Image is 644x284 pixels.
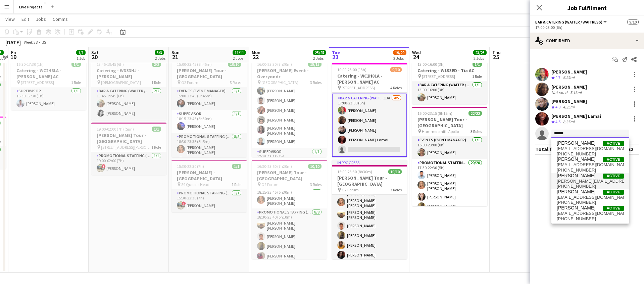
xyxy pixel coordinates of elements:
[557,146,624,151] span: nathanielafolabi1034@gmail.com
[422,74,455,79] span: [STREET_ADDRESS]
[603,206,624,211] span: Active
[10,53,16,61] span: 19
[181,182,209,187] span: 89 Queens Head
[473,50,487,55] span: 23/23
[332,174,407,271] app-card-role: Promotional Staffing (Exhibition Host)8/818:30-23:30 (5h)Oluwadarasimi [PERSON_NAME][PERSON_NAME]...
[562,75,576,81] div: 6.29mi
[71,80,81,85] span: 1 Role
[390,187,402,192] span: 3 Roles
[557,189,595,195] span: Nathan Pearman
[257,62,292,67] span: 16:00-23:30 (7h30m)
[412,49,421,55] span: Wed
[91,87,166,120] app-card-role: Bar & Catering (Waiter / waitress)2/213:45-19:45 (6h)[PERSON_NAME][PERSON_NAME]
[332,49,340,55] span: Tue
[171,133,247,228] app-card-role: Promotional Staffing (Exhibition Host)8/818:30-23:35 (5h5m)[PERSON_NAME] [PERSON_NAME]
[171,87,247,110] app-card-role: Events (Event Manager)1/115:00-23:45 (8h45m)[PERSON_NAME]
[91,58,166,120] app-job-card: 13:45-19:45 (6h)2/2Catering - WD33HJ - [PERSON_NAME] [DEMOGRAPHIC_DATA]1 RoleBar & Catering (Wait...
[14,0,48,13] button: Live Projects
[252,67,327,80] h3: [PERSON_NAME] Event - Overyondr
[535,19,608,25] button: Bar & Catering (Waiter / waitress)
[151,80,161,85] span: 1 Role
[551,90,569,95] div: Not rated
[182,201,186,205] span: !
[557,211,624,216] span: nathanp1smith@hotmail.com
[252,160,327,259] app-job-card: 16:30-23:50 (7h20m)10/10[PERSON_NAME] Tour - [GEOGRAPHIC_DATA] O2 Forum3 RolesEvents (Event Manag...
[91,67,166,80] h3: Catering - WD33HJ - [PERSON_NAME]
[313,50,326,55] span: 25/25
[491,53,501,61] span: 25
[412,81,487,104] app-card-role: Bar & Catering (Waiter / waitress)1/113:00-16:00 (3h)[PERSON_NAME]
[91,49,99,55] span: Sat
[171,58,247,157] app-job-card: 15:00-23:45 (8h45m)10/10[PERSON_NAME] Tour - [GEOGRAPHIC_DATA] O2 Forum3 RolesEvents (Event Manag...
[310,80,321,85] span: 3 Roles
[337,67,366,72] span: 10:00-23:00 (13h)
[11,58,86,110] app-job-card: 16:30-17:30 (1h)1/1Catering - WC2H8LA - [PERSON_NAME] AC [STREET_ADDRESS]1 RoleSupervisor1/116:30...
[551,113,601,119] div: [PERSON_NAME] Lamai
[11,49,16,55] span: Fri
[232,182,241,187] span: 1 Role
[171,110,247,133] app-card-role: Supervisor1/118:15-23:45 (5h30m)[PERSON_NAME]
[551,98,587,104] div: [PERSON_NAME]
[332,73,407,85] h3: Catering - WC2H8LA - [PERSON_NAME] AC
[5,16,15,22] span: View
[171,189,247,212] app-card-role: Promotional Staffing (Exhibition Host)1/115:30-22:30 (7h)![PERSON_NAME]
[332,58,407,157] app-job-card: In progress10:00-23:00 (13h)9/10Catering - WC2H8LA - [PERSON_NAME] AC [STREET_ADDRESS]4 Roles[PER...
[393,56,406,61] div: 2 Jobs
[337,169,372,174] span: 15:00-23:30 (8h30m)
[557,162,624,168] span: natmatsmith@hotmail.com
[557,179,624,184] span: nathan.mulongoy@yahoo.com
[557,184,624,189] span: +447918836932
[569,90,583,95] div: 5.13mi
[251,53,260,61] span: 22
[252,58,327,157] div: 16:00-23:30 (7h30m)15/15[PERSON_NAME] Event - Overyondr [GEOGRAPHIC_DATA]3 Roles[PERSON_NAME][PER...
[21,16,29,22] span: Edit
[151,145,161,150] span: 1 Role
[492,49,501,55] span: Thu
[557,151,624,157] span: +4407727142835
[233,56,246,61] div: 2 Jobs
[155,50,164,55] span: 3/3
[171,160,247,212] app-job-card: 15:30-22:30 (7h)1/1[PERSON_NAME] - [GEOGRAPHIC_DATA] 89 Queens Head1 RolePromotional Staffing (Ex...
[91,152,166,175] app-card-role: Promotional Staffing (Exhibition Host)1/119:00-02:00 (7h)![PERSON_NAME]
[228,62,241,67] span: 10/10
[171,67,247,80] h3: [PERSON_NAME] Tour - [GEOGRAPHIC_DATA]
[530,3,644,12] h3: Job Fulfilment
[417,62,445,67] span: 13:00-16:00 (3h)
[332,94,407,157] app-card-role: Bar & Catering (Waiter / waitress)13A4/517:00-23:00 (6h)[PERSON_NAME][PERSON_NAME][PERSON_NAME][P...
[233,50,246,55] span: 11/11
[171,170,247,182] h3: [PERSON_NAME] - [GEOGRAPHIC_DATA]
[557,156,595,162] span: Nathan Hobley-Smith
[11,67,86,80] h3: Catering - WC2H8LA - [PERSON_NAME] AC
[232,164,241,169] span: 1/1
[332,175,407,187] h3: [PERSON_NAME] Tour - [GEOGRAPHIC_DATA]
[252,184,327,208] app-card-role: Supervisor1/118:15-23:45 (5h30m)[PERSON_NAME] [PERSON_NAME]
[393,50,406,55] span: 19/20
[390,85,402,90] span: 4 Roles
[555,119,560,124] span: 4.5
[412,116,487,129] h3: [PERSON_NAME] Tour - [GEOGRAPHIC_DATA]
[627,19,639,25] span: 9/10
[181,80,198,85] span: O2 Forum
[557,205,595,211] span: Nathan Smith
[412,67,487,74] h3: Catering - W1S3ED - Tia AC
[557,195,624,200] span: np825@bath.ac.uk
[412,107,487,206] div: 15:00-23:15 (8h15m)22/22[PERSON_NAME] Tour - [GEOGRAPHIC_DATA] Hammersmith Apollo3 RolesEvents (E...
[252,148,327,171] app-card-role: Supervisor1/117:15-23:15 (6h)
[562,104,576,110] div: 4.35mi
[412,58,487,104] app-job-card: 13:00-16:00 (3h)1/1Catering - W1S3ED - Tia AC [STREET_ADDRESS]1 RoleBar & Catering (Waiter / wait...
[261,182,279,187] span: O2 Forum
[91,132,166,144] h3: [PERSON_NAME] Tour - [GEOGRAPHIC_DATA]
[257,164,292,169] span: 16:30-23:50 (7h20m)
[252,170,327,182] h3: [PERSON_NAME] Tour - [GEOGRAPHIC_DATA]
[557,173,595,179] span: nathan mulongoy
[91,123,166,175] div: 19:00-02:00 (7h) (Sun)1/1[PERSON_NAME] Tour - [GEOGRAPHIC_DATA] [STREET_ADDRESS][PERSON_NAME]1 Ro...
[33,15,49,23] a: Jobs
[97,127,134,132] span: 19:00-02:00 (7h) (Sun)
[101,145,151,150] span: [STREET_ADDRESS][PERSON_NAME]
[551,84,587,90] div: [PERSON_NAME]
[473,62,482,67] span: 1/1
